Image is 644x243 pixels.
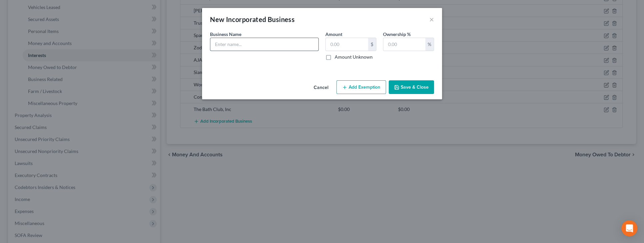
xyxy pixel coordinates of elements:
[210,38,318,51] input: Enter name...
[368,38,376,51] div: $
[210,15,295,24] div: New Incorporated Business
[429,15,434,23] button: ×
[389,80,434,94] button: Save & Close
[621,220,637,236] div: Open Intercom Messenger
[425,38,434,51] div: %
[383,38,425,51] input: 0.00
[325,31,342,38] label: Amount
[383,31,411,38] label: Ownership %
[335,54,373,60] label: Amount Unknown
[210,31,241,37] span: Business Name
[326,38,368,51] input: 0.00
[336,80,386,94] button: Add Exemption
[308,81,334,94] button: Cancel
